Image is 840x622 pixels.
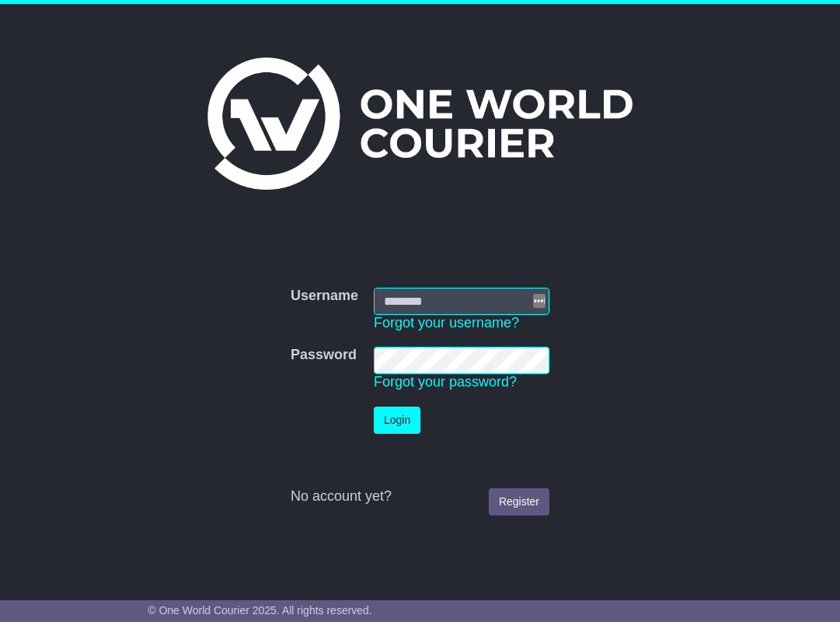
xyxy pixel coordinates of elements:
[207,58,632,190] img: One World
[489,488,549,515] a: Register
[291,288,358,305] label: Username
[374,374,517,390] a: Forgot your password?
[148,604,372,617] span: © One World Courier 2025. All rights reserved.
[291,347,357,364] label: Password
[291,488,549,505] div: No account yet?
[374,407,420,434] button: Login
[374,315,519,330] a: Forgot your username?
